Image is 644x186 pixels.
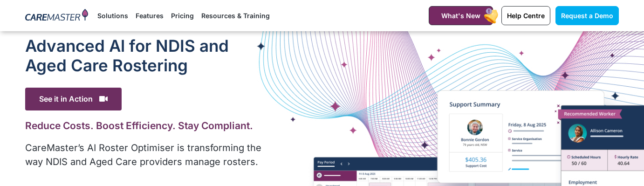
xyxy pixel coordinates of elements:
a: Request a Demo [555,6,619,25]
a: Help Centre [501,6,550,25]
img: CareMaster Logo [25,9,88,23]
a: What's New [429,6,493,25]
h1: Advanced Al for NDIS and Aged Care Rostering [25,36,263,75]
span: See it in Action [25,88,122,110]
span: Help Centre [507,12,545,20]
p: CareMaster’s AI Roster Optimiser is transforming the way NDIS and Aged Care providers manage rost... [25,141,263,169]
h2: Reduce Costs. Boost Efficiency. Stay Compliant. [25,120,263,131]
span: What's New [441,12,480,20]
span: Request a Demo [561,12,613,20]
